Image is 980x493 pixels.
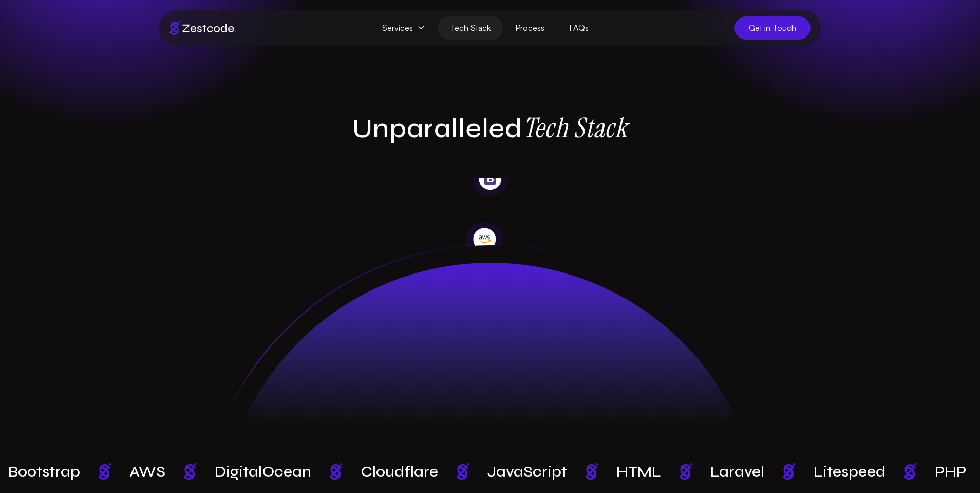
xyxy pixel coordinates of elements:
img: icon [170,403,194,426]
img: icon [723,299,746,323]
a: Tech Stack [438,16,503,40]
img: icon [569,204,592,227]
div: AWS [129,462,165,481]
img: icon [331,226,354,249]
img: icon [760,348,783,372]
img: icon [677,258,701,282]
div: Laravel [710,462,764,481]
img: icon [388,204,411,227]
span: Services [370,16,438,40]
div: DigitalOcean [215,462,311,481]
a: FAQs [557,16,601,40]
div: HTML [616,462,661,481]
img: icon [626,226,649,249]
div: Bootstrap [8,462,80,481]
a: Process [503,16,557,40]
div: PHP [935,462,966,481]
img: icon [279,258,303,282]
div: Cloudflare [361,462,438,481]
a: Get in Touch [734,16,811,40]
img: icon [787,403,811,426]
h1: Unparalleled [317,112,663,145]
img: icon [197,348,221,372]
img: Brand logo of zestcode digital [169,21,236,35]
div: Litespeed [814,462,885,481]
div: JavaScript [487,462,567,481]
img: icon [234,299,257,323]
img: icon [509,193,533,216]
img: icon [448,193,472,216]
strong: Tech Stack [523,110,628,145]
